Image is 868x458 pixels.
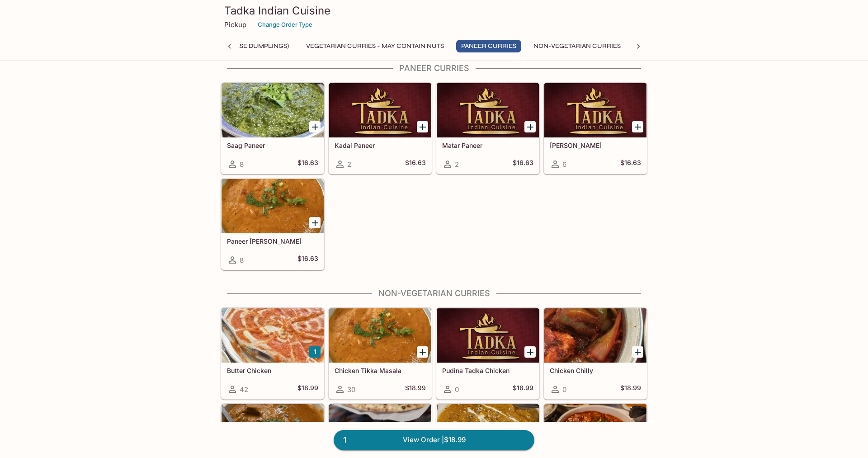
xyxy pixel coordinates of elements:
[620,384,641,395] h5: $18.99
[513,159,533,170] h5: $16.63
[301,40,449,52] button: Vegetarian Curries - may contain nuts
[221,308,324,399] a: Butter Chicken42$18.99
[227,142,318,149] h5: Saag Paneer
[528,40,626,52] button: Non-Vegetarian Curries
[513,384,533,395] h5: $18.99
[456,40,521,52] button: Paneer Curries
[240,160,244,169] span: 8
[297,159,318,170] h5: $16.63
[405,159,426,170] h5: $16.63
[544,83,646,137] div: Paneer Makhani
[309,346,321,358] button: Add Butter Chicken
[417,121,428,132] button: Add Kadai Paneer
[436,308,539,399] a: Pudina Tadka Chicken0$18.99
[221,179,324,270] a: Paneer [PERSON_NAME]8$16.63
[620,159,641,170] h5: $16.63
[562,385,566,394] span: 0
[442,142,533,149] h5: Matar Paneer
[562,160,566,169] span: 6
[297,255,318,265] h5: $16.63
[334,430,534,450] a: 1View Order |$18.99
[227,237,318,245] h5: Paneer [PERSON_NAME]
[436,83,539,174] a: Matar Paneer2$16.63
[442,367,533,374] h5: Pudina Tadka Chicken
[222,308,324,363] div: Butter Chicken
[347,160,351,169] span: 2
[632,346,643,358] button: Add Chicken Chilly
[632,121,643,132] button: Add Paneer Makhani
[222,179,324,233] div: Paneer Tikka Masala
[550,142,641,149] h5: [PERSON_NAME]
[335,142,426,149] h5: Kadai Paneer
[297,384,318,395] h5: $18.99
[544,308,646,363] div: Chicken Chilly
[329,83,432,174] a: Kadai Paneer2$16.63
[224,4,644,18] h3: Tadka Indian Cuisine
[224,20,246,29] p: Pickup
[347,385,355,394] span: 30
[221,63,647,73] h4: Paneer Curries
[329,83,431,137] div: Kadai Paneer
[240,385,248,394] span: 42
[309,121,321,132] button: Add Saag Paneer
[455,385,459,394] span: 0
[221,83,324,174] a: Saag Paneer8$16.63
[405,384,426,395] h5: $18.99
[544,308,647,399] a: Chicken Chilly0$18.99
[329,308,432,399] a: Chicken Tikka Masala30$18.99
[240,256,244,264] span: 8
[338,434,352,447] span: 1
[329,308,431,363] div: Chicken Tikka Masala
[544,83,647,174] a: [PERSON_NAME]6$16.63
[222,83,324,137] div: Saag Paneer
[309,217,321,228] button: Add Paneer Tikka Masala
[417,346,428,358] button: Add Chicken Tikka Masala
[437,83,539,137] div: Matar Paneer
[550,367,641,374] h5: Chicken Chilly
[524,346,536,358] button: Add Pudina Tadka Chicken
[524,121,536,132] button: Add Matar Paneer
[335,367,426,374] h5: Chicken Tikka Masala
[254,18,316,32] button: Change Order Type
[221,288,647,298] h4: Non-Vegetarian Curries
[437,308,539,363] div: Pudina Tadka Chicken
[227,367,318,374] h5: Butter Chicken
[455,160,459,169] span: 2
